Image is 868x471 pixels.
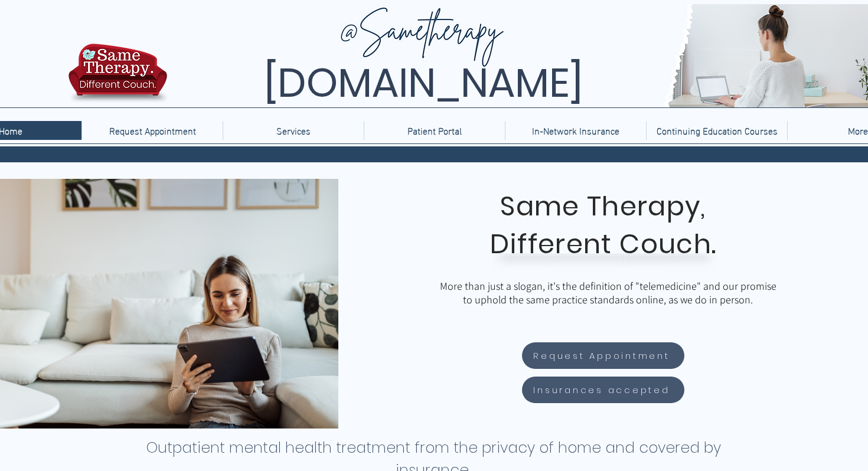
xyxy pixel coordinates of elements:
p: More than just a slogan, it's the definition of "telemedicine" and our promise to uphold the same... [437,279,779,306]
span: Insurances accepted [533,383,670,397]
p: Patient Portal [402,121,468,140]
span: Request Appointment [533,349,670,362]
a: Patient Portal [364,121,505,140]
span: Different Couch. [490,225,717,263]
a: Insurances accepted [522,377,684,403]
p: Request Appointment [103,121,202,140]
a: In-Network Insurance [505,121,646,140]
img: TBH.US [65,42,171,112]
a: Request Appointment [81,121,223,140]
p: In-Network Insurance [526,121,625,140]
div: Services [223,121,364,140]
a: Continuing Education Courses [646,121,787,140]
span: Same Therapy, [500,188,706,225]
p: Continuing Education Courses [651,121,784,140]
a: Request Appointment [522,342,684,369]
span: [DOMAIN_NAME] [264,55,583,111]
p: Services [270,121,316,140]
